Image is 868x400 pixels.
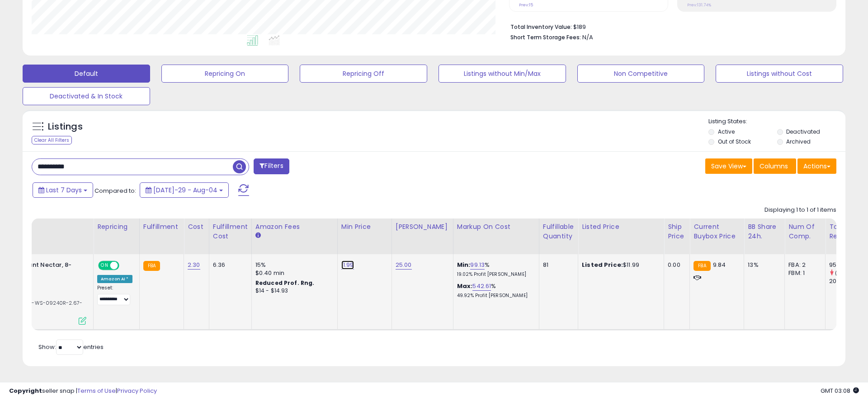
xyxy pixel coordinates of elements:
b: Total Inventory Value: [510,23,572,31]
label: Archived [786,138,811,145]
div: FBA: 2 [788,261,818,269]
p: 19.02% Profit [PERSON_NAME] [457,271,532,278]
button: Columns [754,158,796,174]
button: Default [23,65,150,83]
span: N/A [582,33,593,42]
button: Non Competitive [577,65,705,83]
div: seller snap | | [9,387,157,395]
div: Ship Price [668,222,686,241]
p: Listing States: [708,117,845,126]
div: FBM: 1 [788,269,818,277]
div: Cost [188,222,205,232]
span: Show: entries [38,343,104,351]
div: [PERSON_NAME] [396,222,449,232]
button: Last 7 Days [33,182,93,198]
label: Out of Stock [718,138,751,145]
div: Preset: [97,285,132,305]
strong: Copyright [9,386,42,395]
div: Amazon Fees [255,222,334,232]
span: [DATE]-29 - Aug-04 [153,186,217,195]
div: Fulfillment [143,222,180,232]
small: (-53.97%) [835,270,860,277]
th: The percentage added to the cost of goods (COGS) that forms the calculator for Min & Max prices. [453,219,539,254]
div: $0.40 min [255,269,330,277]
div: Min Price [341,222,388,232]
div: Amazon AI * [97,275,132,283]
div: Displaying 1 to 1 of 1 items [764,206,836,214]
div: Current Buybox Price [693,222,740,241]
small: FBA [143,261,160,271]
button: Deactivated & In Stock [23,87,150,105]
button: Listings without Min/Max [439,65,566,83]
span: Compared to: [94,186,136,195]
div: $11.99 [582,261,657,269]
div: % [457,282,532,299]
a: Terms of Use [77,386,116,395]
div: BB Share 24h. [748,222,781,241]
button: Filters [254,158,289,174]
div: 13% [748,261,778,269]
div: 95.92 [829,261,866,269]
b: Reduced Prof. Rng. [255,279,315,287]
label: Active [718,128,735,135]
a: 11.99 [341,260,354,270]
span: 9.84 [713,260,726,269]
div: Fulfillable Quantity [543,222,574,241]
div: $14 - $14.93 [255,287,330,295]
span: OFF [118,262,132,270]
b: Max: [457,282,473,290]
b: Min: [457,260,471,269]
div: % [457,261,532,278]
a: 25.00 [396,260,412,270]
small: Prev: 15 [519,2,533,8]
li: $189 [510,21,830,32]
span: 2025-08-12 03:08 GMT [821,386,859,395]
div: Clear All Filters [32,136,72,144]
b: Listed Price: [582,260,623,269]
button: Repricing Off [300,65,427,83]
label: Deactivated [786,128,820,135]
p: 49.92% Profit [PERSON_NAME] [457,293,532,299]
b: Short Term Storage Fees: [510,33,581,41]
small: Amazon Fees. [255,232,261,240]
a: 542.61 [472,282,491,291]
small: FBA [693,261,710,271]
div: 81 [543,261,571,269]
a: Privacy Policy [117,386,157,395]
button: Actions [797,158,836,174]
div: Fulfillment Cost [213,222,248,241]
small: Prev: 131.74% [687,2,711,8]
div: 0.00 [668,261,683,269]
div: 15% [255,261,330,269]
button: Repricing On [161,65,289,83]
div: Repricing [97,222,136,232]
div: 6.36 [213,261,245,269]
button: [DATE]-29 - Aug-04 [140,182,229,198]
a: 99.13 [470,260,485,270]
div: Listed Price [582,222,660,232]
span: ON [99,262,110,270]
div: Markup on Cost [457,222,535,232]
button: Listings without Cost [716,65,843,83]
a: 2.30 [188,260,200,270]
div: Num of Comp. [788,222,821,241]
span: Last 7 Days [46,186,82,195]
div: Total Rev. [829,222,862,241]
div: 208.38 [829,277,866,285]
button: Save View [705,158,752,174]
span: Columns [759,162,788,171]
h5: Listings [48,121,83,133]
